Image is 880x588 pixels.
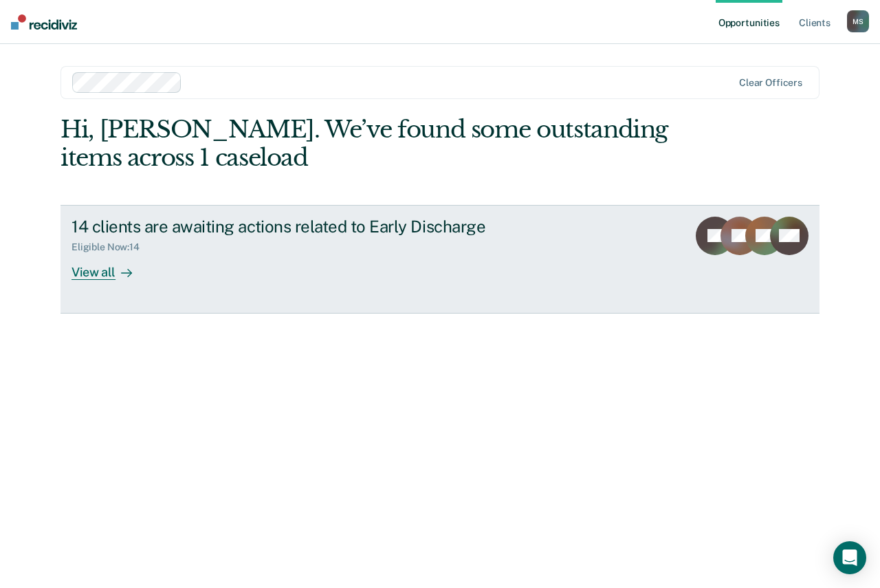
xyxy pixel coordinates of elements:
div: View all [71,253,148,280]
div: Open Intercom Messenger [833,541,866,574]
div: Clear officers [739,77,802,89]
img: Recidiviz [11,14,77,30]
button: MS [847,10,869,32]
div: M S [847,10,869,32]
div: 14 clients are awaiting actions related to Early Discharge [71,217,554,237]
div: Eligible Now : 14 [71,241,151,253]
a: 14 clients are awaiting actions related to Early DischargeEligible Now:14View all [60,205,819,314]
div: Hi, [PERSON_NAME]. We’ve found some outstanding items across 1 caseload [60,116,668,172]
